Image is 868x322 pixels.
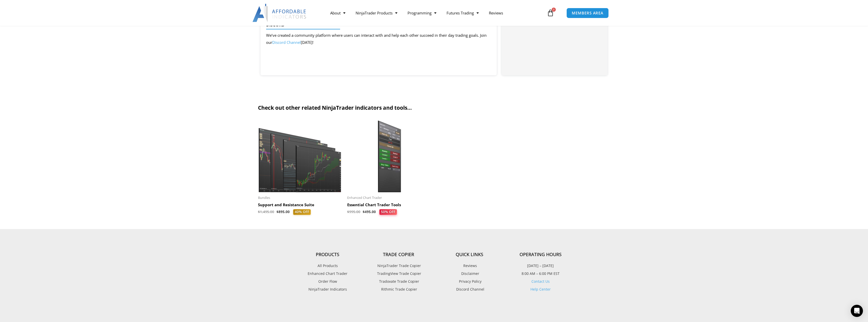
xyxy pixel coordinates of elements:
p: 8:00 AM – 6:00 PM EST [505,270,576,277]
a: 0 [539,6,562,20]
h2: Check out other related NinjaTrader indicators and tools... [258,104,610,111]
a: Discord Channel [272,40,301,45]
span: $ [347,210,349,214]
span: Bundles [258,196,342,200]
span: Tradovate Trade Copier [378,278,419,285]
a: Reviews [484,7,508,19]
span: $ [276,210,279,214]
img: LogoAI | Affordable Indicators – NinjaTrader [252,4,307,22]
span: Privacy Policy [458,278,482,285]
a: Futures Trading [441,7,484,19]
h2: Support and Resistance Suite [258,202,342,207]
span: 40% OFF [293,209,311,215]
span: $ [363,210,365,214]
img: Essential Chart Trader Tools | Affordable Indicators – NinjaTrader [347,120,432,193]
span: 0 [552,8,556,12]
a: Discord Channel [434,286,505,293]
a: All Products [292,262,363,269]
a: NinjaTrader Products [350,7,402,19]
a: NinjaTrader Indicators [292,286,363,293]
h4: Quick Links [434,252,505,257]
span: Order Flow [318,278,337,285]
a: Enhanced Chart Trader [292,270,363,277]
a: Essential Chart Trader Tools [347,202,432,209]
span: 50% OFF [379,209,397,215]
h4: Operating Hours [505,252,576,257]
div: Open Intercom Messenger [851,305,863,317]
bdi: 495.00 [363,210,376,214]
span: Reviews [462,262,477,269]
span: Rithmic Trade Copier [380,286,417,293]
a: Tradovate Trade Copier [363,278,434,285]
span: Disclaimer [460,270,479,277]
span: We’ve created a community platform where users can interact with and help each other succeed in t... [266,33,487,45]
span: Discord Channel [455,286,484,293]
span: Enhanced Chart Trader [308,270,347,277]
a: Help Center [530,287,551,292]
h4: Trade Copier [363,252,434,257]
bdi: 895.00 [276,210,290,214]
a: TradingView Trade Copier [363,270,434,277]
a: Reviews [434,262,505,269]
a: About [325,7,350,19]
span: NinjaTrader Indicators [308,286,347,293]
bdi: 1,495.00 [258,210,274,214]
a: Programming [402,7,441,19]
nav: Menu [325,7,546,19]
a: Support and Resistance Suite [258,202,342,209]
h2: Essential Chart Trader Tools [347,202,432,207]
span: TradingView Trade Copier [376,270,421,277]
a: Rithmic Trade Copier [363,286,434,293]
span: $ [258,210,260,214]
span: Enhanced Chart Trader [347,196,432,200]
p: [DATE] – [DATE] [505,262,576,269]
span: MEMBERS AREA [572,11,603,15]
a: Privacy Policy [434,278,505,285]
span: All Products [318,262,338,269]
a: Disclaimer [434,270,505,277]
a: Order Flow [292,278,363,285]
bdi: 995.00 [347,210,360,214]
h4: Products [292,252,363,257]
a: Contact Us [531,279,550,284]
span: NinjaTrader Trade Copier [376,262,421,269]
a: NinjaTrader Trade Copier [363,262,434,269]
a: MEMBERS AREA [566,8,609,18]
img: Support and Resistance Suite 1 | Affordable Indicators – NinjaTrader [258,120,342,193]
